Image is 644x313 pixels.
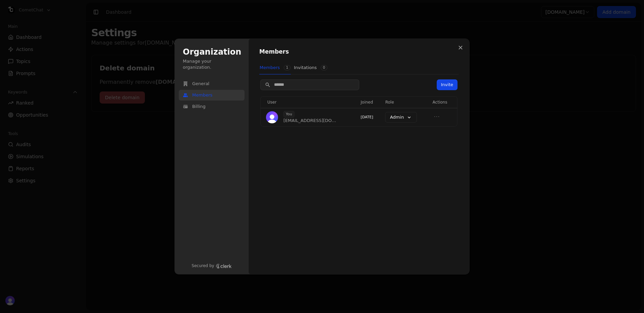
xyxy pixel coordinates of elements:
[430,97,457,108] th: Actions
[192,263,214,269] p: Secured by
[179,101,245,112] button: Billing
[385,112,417,122] button: Admin
[183,47,240,58] h1: Organization
[358,97,382,108] th: Joined
[266,111,278,123] img: 's logo
[216,264,232,268] a: Clerk logo
[192,104,206,110] span: Billing
[192,81,209,87] span: General
[259,61,291,74] button: Members
[283,118,336,124] span: [EMAIL_ADDRESS][DOMAIN_NAME]
[259,48,459,56] h1: Members
[284,111,294,117] span: You
[284,65,290,70] span: 1
[383,97,430,108] th: Role
[361,115,373,119] span: [DATE]
[321,65,327,70] span: 0
[437,80,457,90] button: Invite
[454,42,467,54] button: Close modal
[192,92,212,98] span: Members
[293,61,328,74] button: Invitations
[261,80,359,90] input: Search
[433,113,441,121] button: Open menu
[183,58,240,70] p: Manage your organization.
[179,78,245,89] button: General
[179,90,245,101] button: Members
[261,97,358,108] th: User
